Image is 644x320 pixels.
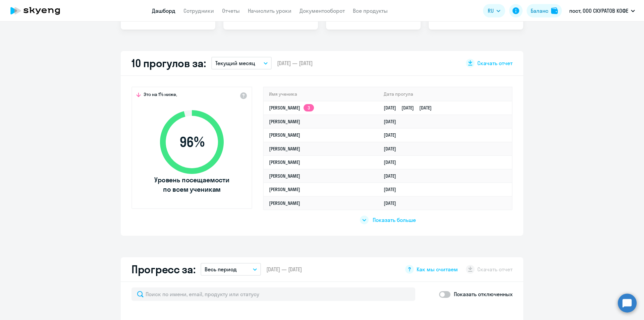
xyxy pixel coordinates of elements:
button: Балансbalance [527,4,562,17]
a: [DATE] [384,200,401,206]
button: пост, ООО СКУРАТОВ КОФЕ [566,3,638,19]
a: [DATE][DATE][DATE] [384,105,437,111]
p: Текущий месяц [215,59,255,67]
a: Дашборд [152,7,175,14]
button: RU [483,4,505,17]
span: Это на 1% ниже, [144,91,177,99]
th: Имя ученика [264,87,378,101]
app-skyeng-badge: 3 [304,104,314,111]
a: Все продукты [353,7,388,14]
span: 96 % [153,134,230,150]
a: [DATE] [384,119,401,125]
p: Показать отключенных [454,290,513,298]
a: Документооборот [300,7,345,14]
span: Как мы считаем [417,266,458,273]
span: [DATE] — [DATE] [266,266,302,273]
span: Скачать отчет [477,59,513,67]
a: [PERSON_NAME] [269,159,300,165]
a: [PERSON_NAME]3 [269,105,314,111]
a: Начислить уроки [248,7,291,14]
h2: Прогресс за: [131,263,195,276]
a: [DATE] [384,132,401,138]
a: [DATE] [384,159,401,165]
p: пост, ООО СКУРАТОВ КОФЕ [569,7,628,15]
p: Весь период [205,265,237,273]
img: balance [551,7,558,14]
a: [PERSON_NAME] [269,119,300,125]
div: Баланс [531,7,548,15]
button: Текущий месяц [211,57,272,70]
a: [DATE] [384,173,401,179]
a: [DATE] [384,146,401,152]
a: [PERSON_NAME] [269,146,300,152]
a: Сотрудники [183,7,214,14]
a: [PERSON_NAME] [269,200,300,206]
th: Дата прогула [378,87,512,101]
span: RU [488,7,494,15]
a: [PERSON_NAME] [269,186,300,192]
span: [DATE] — [DATE] [277,59,313,67]
a: [DATE] [384,186,401,192]
a: [PERSON_NAME] [269,173,300,179]
h2: 10 прогулов за: [131,56,206,70]
a: Отчеты [222,7,240,14]
a: [PERSON_NAME] [269,132,300,138]
button: Весь период [201,263,261,276]
input: Поиск по имени, email, продукту или статусу [131,287,415,301]
span: Уровень посещаемости по всем ученикам [153,175,230,194]
span: Показать больше [373,216,416,224]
